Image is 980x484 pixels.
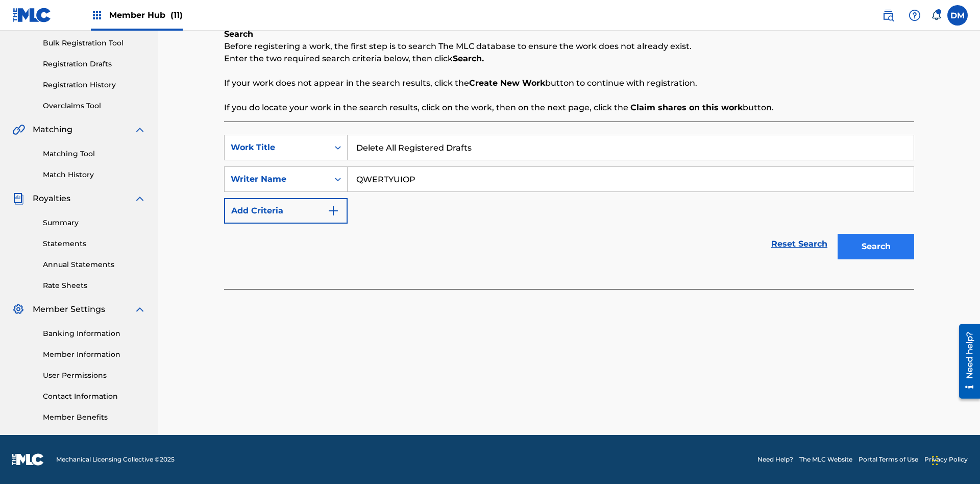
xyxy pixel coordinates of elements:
[224,53,914,65] p: Enter the two required search criteria below, then click
[929,435,980,484] iframe: Chat Widget
[932,445,938,476] div: Drag
[43,149,146,159] a: Matching Tool
[224,135,914,264] form: Search Form
[43,280,146,291] a: Rate Sheets
[224,77,914,89] p: If your work does not appear in the search results, click the button to continue with registration.
[33,303,105,316] span: Member Settings
[43,328,146,339] a: Banking Information
[453,54,484,63] strong: Search.
[43,259,146,270] a: Annual Statements
[469,78,545,88] strong: Create New Work
[12,192,24,205] img: Royalties
[43,238,146,249] a: Statements
[170,10,183,20] span: (11)
[43,412,146,423] a: Member Benefits
[43,59,146,69] a: Registration Drafts
[224,40,914,53] p: Before registering a work, the first step is to search The MLC database to ensure the work does n...
[33,192,70,205] span: Royalties
[43,370,146,381] a: User Permissions
[12,124,25,136] img: Matching
[43,217,146,228] a: Summary
[43,349,146,360] a: Member Information
[838,234,914,259] button: Search
[91,9,103,21] img: Top Rightsholders
[33,124,72,136] span: Matching
[56,455,175,464] span: Mechanical Licensing Collective © 2025
[882,9,894,21] img: search
[109,9,183,21] span: Member Hub
[43,391,146,402] a: Contact Information
[224,198,348,224] button: Add Criteria
[43,38,146,49] a: Bulk Registration Tool
[12,303,24,316] img: Member Settings
[931,10,941,20] div: Notifications
[134,124,146,136] img: expand
[12,453,44,466] img: logo
[878,5,898,26] a: Public Search
[43,170,146,180] a: Match History
[904,5,925,26] div: Help
[231,141,323,154] div: Work Title
[909,9,921,21] img: help
[224,29,253,39] b: Search
[799,455,852,464] a: The MLC Website
[859,455,918,464] a: Portal Terms of Use
[43,80,146,90] a: Registration History
[951,320,980,404] iframe: Resource Center
[924,455,968,464] a: Privacy Policy
[766,233,832,255] a: Reset Search
[43,101,146,111] a: Overclaims Tool
[134,192,146,205] img: expand
[630,103,743,112] strong: Claim shares on this work
[947,5,968,26] div: User Menu
[327,205,339,217] img: 9d2ae6d4665cec9f34b9.svg
[12,8,52,22] img: MLC Logo
[224,102,914,114] p: If you do locate your work in the search results, click on the work, then on the next page, click...
[231,173,323,185] div: Writer Name
[134,303,146,316] img: expand
[757,455,793,464] a: Need Help?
